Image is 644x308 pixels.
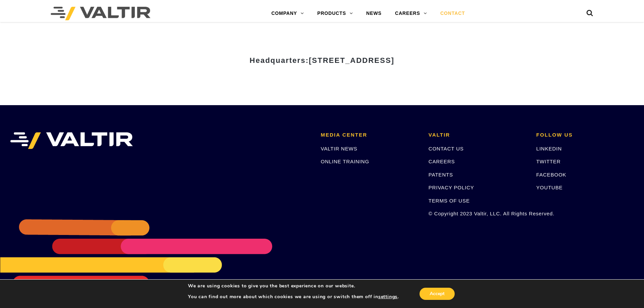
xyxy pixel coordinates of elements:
span: [STREET_ADDRESS] [309,56,394,65]
a: CAREERS [429,159,455,164]
h2: FOLLOW US [536,132,634,138]
a: CAREERS [388,7,434,20]
img: VALTIR [10,132,133,149]
img: Valtir [51,7,150,20]
a: CONTACT [433,7,472,20]
button: Accept [420,288,455,300]
a: TWITTER [536,159,560,164]
a: PATENTS [429,172,453,177]
p: © Copyright 2023 Valtir, LLC. All Rights Reserved. [429,210,526,217]
h2: MEDIA CENTER [321,132,419,138]
button: settings [378,294,398,300]
p: You can find out more about which cookies we are using or switch them off in . [188,294,399,300]
strong: Headquarters: [249,56,394,65]
a: COMPANY [265,7,311,20]
p: We are using cookies to give you the best experience on our website. [188,283,399,289]
a: LINKEDIN [536,146,562,151]
a: CONTACT US [429,146,464,151]
a: ONLINE TRAINING [321,159,369,164]
a: PRODUCTS [311,7,360,20]
a: NEWS [359,7,388,20]
a: TERMS OF USE [429,198,470,204]
a: YOUTUBE [536,185,563,190]
a: FACEBOOK [536,172,566,177]
a: PRIVACY POLICY [429,185,474,190]
h2: VALTIR [429,132,526,138]
a: VALTIR NEWS [321,146,357,151]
